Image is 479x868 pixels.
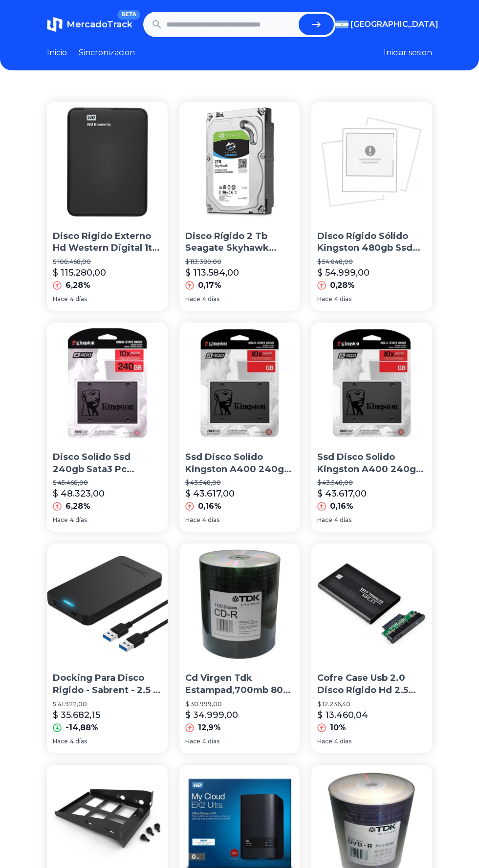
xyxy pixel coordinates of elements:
[179,323,300,532] a: Ssd Disco Solido Kingston A400 240gb Pc Gamer Sata 3Ssd Disco Solido Kingston A400 240gb Pc Gamer...
[179,543,300,753] a: Cd Virgen Tdk Estampad,700mb 80 Minutos Bulk X100,avellanedaCd Virgen Tdk Estampad,700mb 80 Minut...
[198,500,221,512] p: 0,16%
[317,487,367,500] p: $ 43.617,00
[185,266,239,280] p: $ 113.584,00
[311,543,432,664] img: Cofre Case Usb 2.0 Disco Rígido Hd 2.5 Sata De Notebook
[334,295,351,303] span: 4 días
[117,10,140,20] span: BETA
[317,738,332,745] span: Hace
[79,47,135,59] a: Sincronizacion
[336,21,348,28] img: Argentina
[70,738,87,745] span: 4 días
[53,738,68,745] span: Hace
[53,516,68,524] span: Hace
[47,102,168,222] img: Disco Rigido Externo Hd Western Digital 1tb Usb 3.0 Win/mac
[47,17,63,32] img: MercadoTrack
[47,543,168,664] img: Docking Para Disco Rigido - Sabrent - 2.5 - Usb 3.0 Hdd/ssd
[185,672,294,696] p: Cd Virgen Tdk Estampad,700mb 80 Minutos Bulk X100,avellaneda
[47,47,67,59] a: Inicio
[185,230,294,255] p: Disco Rígido 2 Tb Seagate Skyhawk Simil Purple Wd Dvr Cct
[334,738,351,745] span: 4 días
[185,258,294,266] p: $ 113.389,00
[70,295,87,303] span: 4 días
[70,516,87,524] span: 4 días
[317,451,426,476] p: Ssd Disco Solido Kingston A400 240gb Sata 3 Simil Uv400
[53,708,100,722] p: $ 35.682,15
[47,17,132,32] a: MercadoTrackBETA
[202,295,219,303] span: 4 días
[317,295,332,303] span: Hace
[350,19,438,30] span: [GEOGRAPHIC_DATA]
[53,258,162,266] p: $ 108.468,00
[198,280,221,291] p: 0,17%
[66,19,132,30] span: MercadoTrack
[317,672,426,696] p: Cofre Case Usb 2.0 Disco Rígido Hd 2.5 Sata De Notebook
[185,708,238,722] p: $ 34.999,00
[53,451,162,476] p: Disco Solido Ssd 240gb Sata3 Pc Notebook Mac
[47,323,168,443] img: Disco Solido Ssd 240gb Sata3 Pc Notebook Mac
[198,722,221,734] p: 12,9%
[330,280,355,291] p: 0,28%
[53,295,68,303] span: Hace
[185,295,200,303] span: Hace
[53,266,106,280] p: $ 115.280,00
[311,543,432,753] a: Cofre Case Usb 2.0 Disco Rígido Hd 2.5 Sata De NotebookCofre Case Usb 2.0 Disco Rígido Hd 2.5 Sat...
[179,323,300,443] img: Ssd Disco Solido Kingston A400 240gb Pc Gamer Sata 3
[311,323,432,532] a: Ssd Disco Solido Kingston A400 240gb Sata 3 Simil Uv400Ssd Disco Solido Kingston A400 240gb Sata ...
[53,230,162,255] p: Disco Rigido Externo Hd Western Digital 1tb Usb 3.0 Win/mac
[185,451,294,476] p: Ssd Disco Solido Kingston A400 240gb Pc Gamer Sata 3
[330,500,353,512] p: 0,16%
[53,700,162,708] p: $ 41.922,00
[317,230,426,255] p: Disco Rígido Sólido Kingston 480gb Ssd Now A400 Sata3 2.5
[317,700,426,708] p: $ 12.236,40
[53,479,162,487] p: $ 45.468,00
[311,102,432,222] img: Disco Rígido Sólido Kingston 480gb Ssd Now A400 Sata3 2.5
[65,280,90,291] p: 6,28%
[336,19,432,30] button: [GEOGRAPHIC_DATA]
[317,708,368,722] p: $ 13.460,04
[317,516,332,524] span: Hace
[179,102,300,311] a: Disco Rígido 2 Tb Seagate Skyhawk Simil Purple Wd Dvr CctDisco Rígido 2 Tb Seagate Skyhawk Simil ...
[311,102,432,311] a: Disco Rígido Sólido Kingston 480gb Ssd Now A400 Sata3 2.5Disco Rígido Sólido Kingston 480gb Ssd N...
[185,700,294,708] p: $ 30.999,00
[185,479,294,487] p: $ 43.548,00
[334,516,351,524] span: 4 días
[311,323,432,443] img: Ssd Disco Solido Kingston A400 240gb Sata 3 Simil Uv400
[65,722,98,734] p: -14,88%
[384,47,432,59] button: Iniciar sesion
[179,543,300,664] img: Cd Virgen Tdk Estampad,700mb 80 Minutos Bulk X100,avellaneda
[47,543,168,753] a: Docking Para Disco Rigido - Sabrent - 2.5 - Usb 3.0 Hdd/ssdDocking Para Disco Rigido - Sabrent - ...
[185,738,200,745] span: Hace
[65,500,90,512] p: 6,28%
[185,516,200,524] span: Hace
[47,323,168,532] a: Disco Solido Ssd 240gb Sata3 Pc Notebook MacDisco Solido Ssd 240gb Sata3 Pc Notebook Mac$ 45.468,...
[317,479,426,487] p: $ 43.548,00
[202,516,219,524] span: 4 días
[53,672,162,696] p: Docking Para Disco Rigido - Sabrent - 2.5 - Usb 3.0 Hdd/ssd
[47,102,168,311] a: Disco Rigido Externo Hd Western Digital 1tb Usb 3.0 Win/macDisco Rigido Externo Hd Western Digita...
[185,487,235,500] p: $ 43.617,00
[317,266,370,280] p: $ 54.999,00
[330,722,346,734] p: 10%
[179,102,300,222] img: Disco Rígido 2 Tb Seagate Skyhawk Simil Purple Wd Dvr Cct
[317,258,426,266] p: $ 54.848,00
[53,487,105,500] p: $ 48.323,00
[202,738,219,745] span: 4 días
